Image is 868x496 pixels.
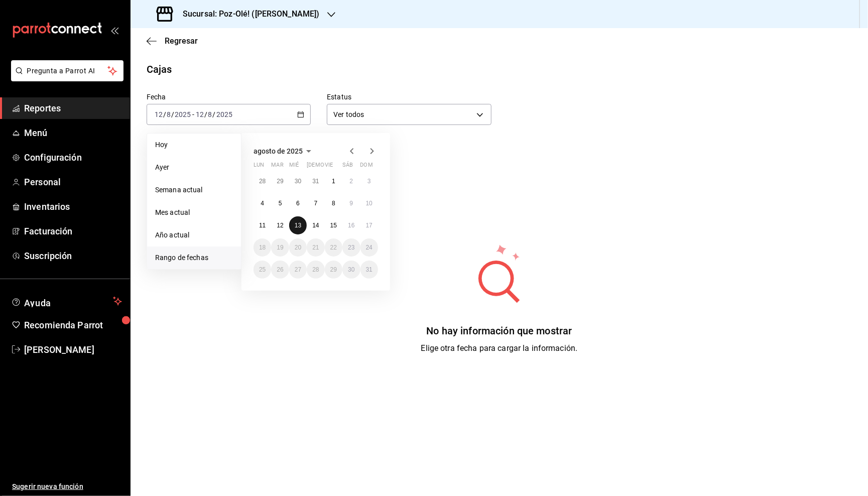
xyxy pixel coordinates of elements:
[254,172,271,190] button: 28 de julio de 2025
[325,172,342,190] button: 1 de agosto de 2025
[175,8,319,20] h3: Sucursal: Poz-Olé! ([PERSON_NAME])
[342,261,360,279] button: 30 de agosto de 2025
[154,110,163,118] input: --
[307,216,324,234] button: 14 de agosto de 2025
[11,60,123,81] button: Pregunta a Parrot AI
[24,295,109,307] span: Ayuda
[348,266,354,273] abbr: 30 de agosto de 2025
[24,224,122,238] span: Facturación
[307,162,366,172] abbr: jueves
[216,110,233,118] input: ----
[277,244,283,251] abbr: 19 de agosto de 2025
[195,110,204,118] input: --
[155,140,233,150] span: Hoy
[325,162,333,172] abbr: viernes
[277,266,283,273] abbr: 26 de agosto de 2025
[155,253,233,263] span: Rango de fechas
[342,194,360,212] button: 9 de agosto de 2025
[147,62,172,77] div: Cajas
[271,238,289,257] button: 19 de agosto de 2025
[271,172,289,190] button: 29 de julio de 2025
[208,110,213,118] input: --
[360,172,378,190] button: 3 de agosto de 2025
[165,36,198,46] span: Regresar
[254,162,264,172] abbr: lunes
[24,175,122,189] span: Personal
[163,110,166,118] span: /
[332,200,335,207] abbr: 8 de agosto de 2025
[348,244,354,251] abbr: 23 de agosto de 2025
[24,249,122,263] span: Suscripción
[171,110,174,118] span: /
[360,194,378,212] button: 10 de agosto de 2025
[259,178,266,185] abbr: 28 de julio de 2025
[261,200,264,207] abbr: 4 de agosto de 2025
[213,110,216,118] span: /
[367,178,371,185] abbr: 3 de agosto de 2025
[24,126,122,140] span: Menú
[325,194,342,212] button: 8 de agosto de 2025
[7,73,123,83] a: Pregunta a Parrot AI
[271,162,283,172] abbr: martes
[147,36,198,46] button: Regresar
[360,216,378,234] button: 17 de agosto de 2025
[314,200,318,207] abbr: 7 de agosto de 2025
[271,216,289,234] button: 12 de agosto de 2025
[27,66,108,76] span: Pregunta a Parrot AI
[307,261,324,279] button: 28 de agosto de 2025
[295,222,301,229] abbr: 13 de agosto de 2025
[254,145,315,157] button: agosto de 2025
[349,200,353,207] abbr: 9 de agosto de 2025
[254,194,271,212] button: 4 de agosto de 2025
[349,178,353,185] abbr: 2 de agosto de 2025
[342,162,353,172] abbr: sábado
[342,238,360,257] button: 23 de agosto de 2025
[254,238,271,257] button: 18 de agosto de 2025
[24,318,122,332] span: Recomienda Parrot
[277,178,283,185] abbr: 29 de julio de 2025
[192,110,194,118] span: -
[155,185,233,195] span: Semana actual
[421,323,578,338] div: No hay información que mostrar
[325,238,342,257] button: 22 de agosto de 2025
[366,266,373,273] abbr: 31 de agosto de 2025
[312,266,319,273] abbr: 28 de agosto de 2025
[312,222,319,229] abbr: 14 de agosto de 2025
[295,244,301,251] abbr: 20 de agosto de 2025
[259,244,266,251] abbr: 18 de agosto de 2025
[327,104,491,125] div: Ver todos
[296,200,300,207] abbr: 6 de agosto de 2025
[259,222,266,229] abbr: 11 de agosto de 2025
[421,343,578,353] span: Elige otra fecha para cargar la información.
[110,26,118,34] button: open_drawer_menu
[166,110,171,118] input: --
[360,238,378,257] button: 24 de agosto de 2025
[155,230,233,240] span: Año actual
[342,172,360,190] button: 2 de agosto de 2025
[325,261,342,279] button: 29 de agosto de 2025
[330,244,337,251] abbr: 22 de agosto de 2025
[254,147,303,155] span: agosto de 2025
[330,222,337,229] abbr: 15 de agosto de 2025
[325,216,342,234] button: 15 de agosto de 2025
[307,238,324,257] button: 21 de agosto de 2025
[366,244,373,251] abbr: 24 de agosto de 2025
[155,207,233,218] span: Mes actual
[307,194,324,212] button: 7 de agosto de 2025
[12,481,122,492] span: Sugerir nueva función
[259,266,266,273] abbr: 25 de agosto de 2025
[360,261,378,279] button: 31 de agosto de 2025
[307,172,324,190] button: 31 de julio de 2025
[24,151,122,164] span: Configuración
[289,172,307,190] button: 30 de julio de 2025
[366,222,373,229] abbr: 17 de agosto de 2025
[204,110,207,118] span: /
[147,94,311,101] label: Fecha
[348,222,354,229] abbr: 16 de agosto de 2025
[289,216,307,234] button: 13 de agosto de 2025
[289,238,307,257] button: 20 de agosto de 2025
[312,244,319,251] abbr: 21 de agosto de 2025
[342,216,360,234] button: 16 de agosto de 2025
[332,178,335,185] abbr: 1 de agosto de 2025
[295,178,301,185] abbr: 30 de julio de 2025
